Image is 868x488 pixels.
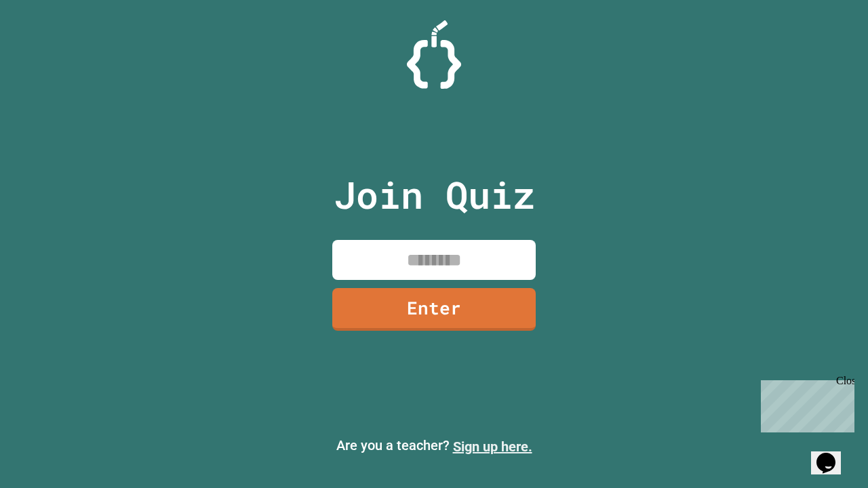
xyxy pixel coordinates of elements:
iframe: chat widget [755,375,854,432]
div: Chat with us now!Close [5,5,94,86]
p: Are you a teacher? [11,435,857,457]
a: Enter [332,288,536,331]
img: Logo.svg [407,20,461,89]
iframe: chat widget [811,434,854,474]
p: Join Quiz [334,167,535,223]
a: Sign up here. [453,439,532,455]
